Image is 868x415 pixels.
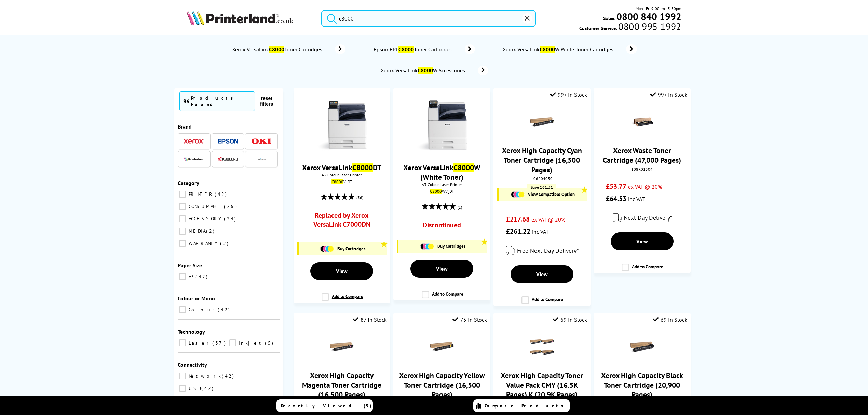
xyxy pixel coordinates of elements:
[606,194,626,203] span: £64.53
[251,138,272,144] img: OKI
[337,246,365,252] span: Buy Cartridges
[458,201,462,214] span: (1)
[628,183,662,190] span: ex VAT @ 20%
[187,385,201,391] span: USB
[179,273,186,280] input: A3 42
[179,191,186,198] input: PRINTER 42
[187,273,195,280] span: A3
[187,307,217,313] span: Colour
[352,163,373,172] mark: C8000
[218,307,231,313] span: 42
[422,291,463,304] label: Add to Compare
[187,228,205,234] span: MEDIA
[336,268,348,275] span: View
[356,191,363,204] span: (56)
[521,296,563,309] label: Add to Compare
[330,335,354,359] img: Xerox-106R04051-HC-Magenta-Small.gif
[499,176,585,181] div: 106R04050
[179,373,186,379] input: Network 42
[601,371,683,399] a: Xerox High Capacity Black Toner Cartridge (20,900 Pages)
[550,91,587,98] div: 99+ In Stock
[178,295,215,302] span: Colour or Mono
[179,203,186,210] input: CONSUMABLE 26
[179,385,186,392] input: USB 42
[215,191,228,197] span: 42
[436,265,448,272] span: View
[528,191,575,197] span: View Compatible Option
[402,243,483,250] a: Buy Cartridges
[617,23,681,30] span: 0800 995 1992
[237,340,264,346] span: Inkjet
[636,238,648,245] span: View
[218,139,238,144] img: Epson
[653,316,687,323] div: 69 In Stock
[532,228,549,235] span: inc VAT
[624,214,672,222] span: Next Day Delivery*
[195,273,209,280] span: 42
[502,44,637,54] a: Xerox VersaLinkC8000W White Toner Cartridges
[399,371,485,399] a: Xerox High Capacity Yellow Toner Cartridge (16,500 Pages)
[380,67,468,74] span: Xerox VersaLink W Accessories
[485,403,567,409] span: Compare Products
[179,228,186,235] input: MEDIA 2
[398,189,485,194] div: WV_DT
[397,182,487,187] span: A3 Colour Laser Printer
[599,166,685,172] div: 108R01504
[636,5,681,12] span: Mon - Fri 9:00am - 5:30pm
[420,243,434,250] img: Cartridges
[630,335,654,359] img: Xerox-106R04053-HC-Black-Small.gif
[603,146,681,165] a: Xerox Waste Toner Cartridge (47,000 Pages)
[218,157,238,162] img: Kyocera
[187,240,219,246] span: WARRANTY
[423,220,461,230] p: Discontinued
[506,227,530,236] span: £261.22
[452,316,487,323] div: 75 In Stock
[224,203,239,210] span: 26
[265,340,275,346] span: 5
[183,98,189,105] span: 96
[231,46,325,53] span: Xerox VersaLink Toner Cartridges
[299,179,385,184] div: V_DT
[530,335,554,359] img: Xerox-XERC8000HCVAL-Small.gif
[603,15,615,22] span: Sales:
[403,163,480,182] a: Xerox VersaLinkC8000W (White Toner)
[178,179,199,186] span: Category
[511,191,525,198] img: Cartridges
[622,264,663,277] label: Add to Compare
[502,191,583,198] a: View Compatible Option
[418,67,433,74] mark: C8000
[310,262,373,280] a: View
[531,216,565,223] span: ex VAT @ 20%
[331,179,343,184] mark: C8000
[611,232,674,250] a: View
[178,123,192,130] span: Brand
[179,215,186,222] input: ACCESSORY 24
[453,163,474,172] mark: C8000
[380,66,488,75] a: Xerox VersaLinkC8000W Accessories
[473,399,570,412] a: Compare Products
[527,184,556,191] div: Save £61.31
[220,240,230,246] span: 2
[187,340,212,346] span: Laser
[306,211,378,232] a: Replaced by Xerox VersaLink C7000DN
[179,240,186,247] input: WARRANTY 2
[321,10,536,27] input: Sea
[615,13,681,20] a: 0800 840 1992
[502,46,616,53] span: Xerox VersaLink W White Toner Cartridges
[517,246,579,254] span: Free Next Day Delivery*
[187,10,313,27] a: Printerland Logo
[320,246,334,252] img: Cartridges
[511,265,573,283] a: View
[530,110,554,134] img: Xerox-106R04050-HC-Cyan-Small.gif
[322,293,363,306] label: Add to Compare
[191,95,251,107] div: Products Found
[297,172,387,177] span: A3 Colour Laser Printer
[184,139,204,144] img: Xerox
[353,316,387,323] div: 87 In Stock
[257,155,266,163] img: Navigator
[229,339,236,346] input: Inkjet 5
[579,23,681,31] span: Customer Service:
[178,328,205,335] span: Technology
[597,208,687,227] div: modal_delivery
[540,46,555,53] mark: C8000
